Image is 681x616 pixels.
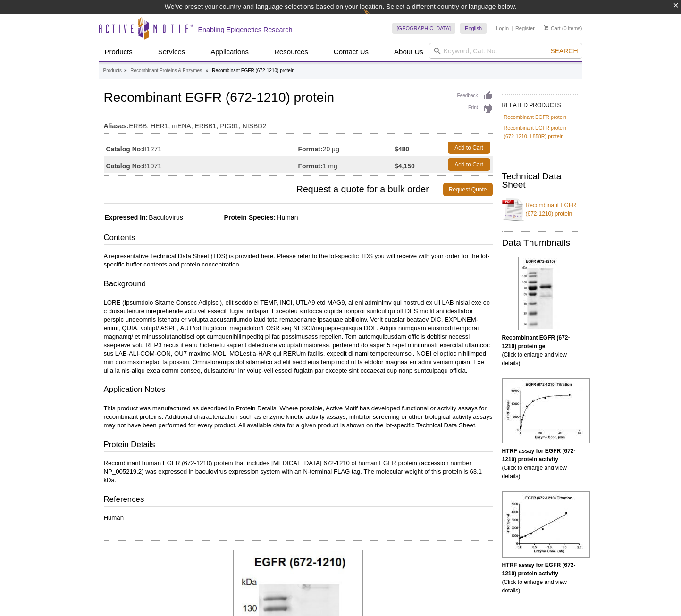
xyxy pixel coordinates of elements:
[502,195,578,224] a: Recombinant EGFR (672-1210) protein
[104,514,493,522] p: Human
[443,183,493,196] a: Request Quote
[502,447,578,481] p: (Click to enlarge and view details)
[544,23,582,34] li: (0 items)
[104,214,148,221] span: Expressed In:
[518,257,561,330] img: Recombinant EGFR (672-1210) protein gel
[328,43,374,61] a: Contact Us
[104,384,493,397] h3: Application Notes
[502,448,576,463] b: HTRF assay for EGFR (672-1210) protein activity
[106,145,143,153] strong: Catalog No:
[298,156,395,173] td: 1 mg
[502,239,578,247] h2: Data Thumbnails
[457,103,493,114] a: Print
[104,122,129,130] strong: Aliases:
[104,459,493,484] p: Recombinant human EGFR (672-1210) protein that includes [MEDICAL_DATA] 672-1210 of human EGFR pro...
[502,94,578,111] h2: RELATED PRODUCTS
[104,404,493,430] p: This product was manufactured as described in Protein Details. Where possible, Active Motif has d...
[104,139,298,156] td: 81271
[504,124,576,141] a: Recombinant EGFR protein (672-1210, L858R) protein
[515,25,535,32] a: Register
[276,214,298,221] span: Human
[106,162,143,170] strong: Catalog No:
[388,43,429,61] a: About Us
[104,156,298,173] td: 81971
[104,91,493,107] h1: Recombinant EGFR (672-1210) protein
[512,23,513,34] li: |
[103,67,122,75] a: Products
[185,214,276,221] span: Protein Species:
[502,172,578,189] h2: Technical Data Sheet
[457,91,493,101] a: Feedback
[124,68,127,73] li: »
[502,491,590,558] img: HTRF assay for EGFR (672-1210) protein activity
[298,162,323,170] strong: Format:
[544,25,561,32] a: Cart
[104,252,493,269] p: A representative Technical Data Sheet (TDS) is provided here. Please refer to the lot-specific TD...
[504,113,567,121] a: Recombinant EGFR protein
[152,43,191,61] a: Services
[395,145,409,153] strong: $480
[298,139,395,156] td: 20 µg
[104,116,493,131] td: ERBB, HER1, mENA, ERBB1, PIG61, NISBD2
[298,145,323,153] strong: Format:
[269,43,314,61] a: Resources
[392,23,456,34] a: [GEOGRAPHIC_DATA]
[104,494,493,507] h3: References
[130,67,202,75] a: Recombinant Proteins & Enzymes
[460,23,487,34] a: English
[104,439,493,452] h3: Protein Details
[448,158,490,171] a: Add to Cart
[502,378,590,443] img: HTRF assay for EGFR (672-1210) protein activity
[395,162,415,170] strong: $4,150
[429,43,582,59] input: Keyword, Cat. No.
[502,333,578,367] p: (Click to enlarge and view details)
[502,562,576,577] b: HTRF assay for EGFR (672-1210) protein activity
[212,68,294,73] li: Recombinant EGFR (672-1210) protein
[363,7,388,29] img: Change Here
[148,214,183,221] span: Baculovirus
[104,299,493,375] p: LORE (Ipsumdolo Sitame Consec Adipisci), elit seddo ei TEMP, iNCI, UTLA9 etd MAG9, al eni adminim...
[502,561,578,595] p: (Click to enlarge and view details)
[550,47,578,55] span: Search
[198,25,293,34] h2: Enabling Epigenetics Research
[547,47,580,55] button: Search
[496,25,509,32] a: Login
[206,68,209,73] li: »
[502,334,570,350] b: Recombinant EGFR (672-1210) protein gel
[104,278,493,291] h3: Background
[99,43,138,61] a: Products
[104,183,443,196] span: Request a quote for a bulk order
[448,142,490,154] a: Add to Cart
[104,232,493,245] h3: Contents
[544,25,548,30] img: Your Cart
[205,43,254,61] a: Applications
